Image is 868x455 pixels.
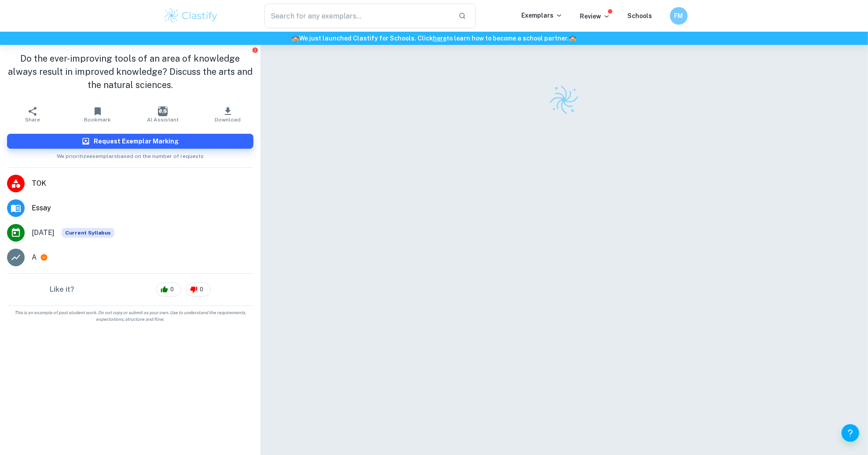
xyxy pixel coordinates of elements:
[163,7,219,25] img: Clastify logo
[7,134,253,149] button: Request Exemplar Marking
[215,117,241,123] span: Download
[670,7,688,25] button: FM
[580,11,610,21] p: Review
[84,117,111,123] span: Bookmark
[62,228,114,238] span: Current Syllabus
[264,4,452,28] input: Search for any exemplars...
[674,11,684,21] h6: FM
[57,149,204,160] span: We prioritize exemplars based on the number of requests
[842,424,859,442] button: Help and Feedback
[292,35,299,42] span: 🏫
[165,285,179,294] span: 0
[25,117,40,123] span: Share
[94,136,179,146] h6: Request Exemplar Marking
[32,203,253,213] span: Essay
[50,284,74,295] h6: Like it?
[522,11,563,20] p: Exemplars
[32,178,253,189] span: TOK
[65,102,130,127] button: Bookmark
[628,12,652,19] a: Schools
[186,283,211,297] div: 0
[147,117,179,123] span: AI Assistant
[569,35,576,42] span: 🏫
[32,227,55,238] span: [DATE]
[32,252,37,263] p: A
[7,52,253,92] h1: Do the ever-improving tools of an area of knowledge always result in improved knowledge? Discuss ...
[158,106,168,116] img: AI Assistant
[156,283,181,297] div: 0
[433,35,447,42] a: here
[252,47,259,53] button: Report issue
[195,102,260,127] button: Download
[548,83,581,117] img: Clastify logo
[4,309,257,323] span: This is an example of past student work. Do not copy or submit as your own. Use to understand the...
[62,228,114,238] div: This exemplar is based on the current syllabus. Feel free to refer to it for inspiration/ideas wh...
[130,102,195,127] button: AI Assistant
[2,33,866,43] h6: We just launched Clastify for Schools. Click to learn how to become a school partner.
[195,285,208,294] span: 0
